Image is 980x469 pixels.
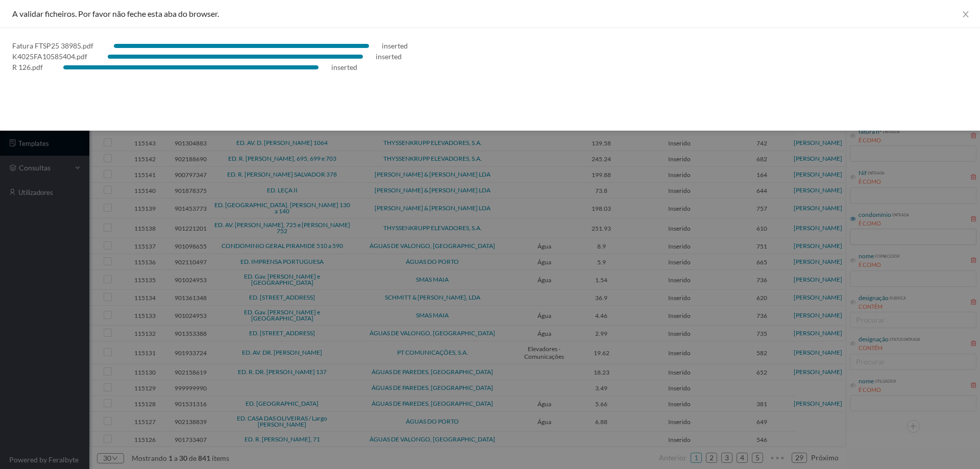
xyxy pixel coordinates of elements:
div: inserted [382,40,408,51]
div: A validar ficheiros. Por favor não feche esta aba do browser. [12,8,968,19]
i: icon: close [962,10,970,18]
div: R 126.pdf [12,62,43,72]
div: inserted [331,62,357,72]
div: K4025FA10585404.pdf [12,51,87,62]
div: inserted [376,51,402,62]
div: Fatura FTSP25 38985.pdf [12,40,93,51]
